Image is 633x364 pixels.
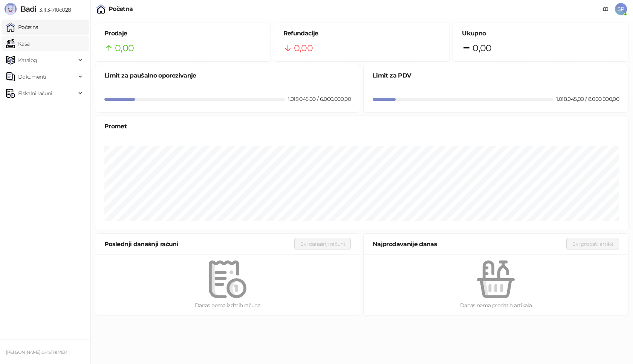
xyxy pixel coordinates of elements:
div: 1.018.045,00 / 8.000.000,00 [555,95,621,103]
div: Početna [109,6,133,12]
div: Danas nema izdatih računa [107,301,348,309]
a: Kasa [6,36,29,51]
button: Svi prodati artikli [566,238,619,250]
button: Svi današnji računi [294,238,351,250]
h5: Refundacije [283,29,440,38]
div: Limit za PDV [373,71,619,80]
div: Promet [104,122,619,131]
span: SP [615,3,627,15]
img: Logo [5,3,17,15]
span: Badi [20,5,36,14]
div: Limit za paušalno oporezivanje [104,71,351,80]
a: Početna [6,20,38,35]
div: Najprodavanije danas [373,239,566,249]
span: 0,00 [294,41,313,55]
span: 0,00 [115,41,134,55]
span: 0,00 [472,41,491,55]
div: 1.018.045,00 / 6.000.000,00 [286,95,352,103]
h5: Prodaje [104,29,261,38]
h5: Ukupno [462,29,619,38]
small: [PERSON_NAME] GR STRIMER [6,350,67,355]
div: Poslednji današnji računi [104,239,294,249]
div: Danas nema prodatih artikala [376,301,616,309]
span: 3.11.3-710c028 [36,6,71,13]
span: Dokumenti [18,69,46,84]
a: Dokumentacija [600,3,612,15]
span: Katalog [18,53,37,68]
span: Fiskalni računi [18,86,52,101]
